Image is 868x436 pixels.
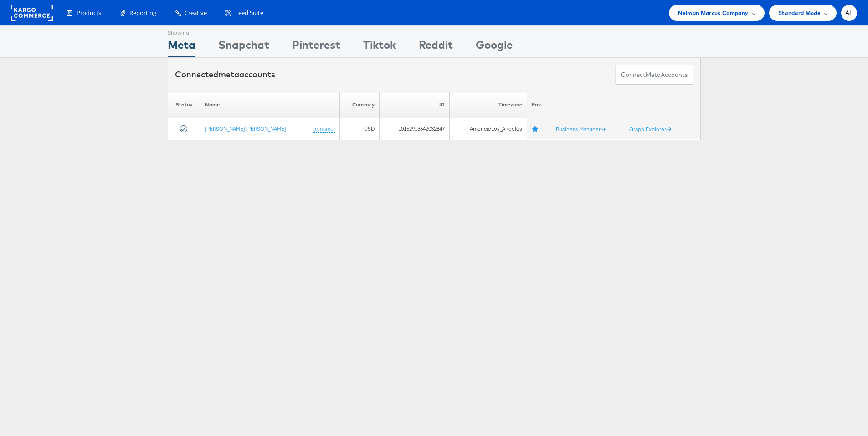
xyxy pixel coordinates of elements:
[313,125,335,132] a: (rename)
[200,92,339,118] th: Name
[129,9,156,17] span: Reporting
[363,37,396,57] div: Tiktok
[449,118,527,140] td: America/Los_Angeles
[168,37,195,57] div: Meta
[339,118,379,140] td: USD
[292,37,340,57] div: Pinterest
[615,65,693,85] button: ConnectmetaAccounts
[419,37,453,57] div: Reddit
[380,92,450,118] th: ID
[77,9,101,17] span: Products
[449,92,527,118] th: Timezone
[168,92,200,118] th: Status
[205,125,286,132] a: [PERSON_NAME] [PERSON_NAME]
[778,8,821,18] span: Standard Mode
[339,92,379,118] th: Currency
[845,10,853,16] span: AL
[175,69,275,81] div: Connected accounts
[235,9,263,17] span: Feed Suite
[678,8,748,18] span: Neiman Marcus Company
[218,37,269,57] div: Snapchat
[185,9,207,17] span: Creative
[380,118,450,140] td: 10152913642032847
[476,37,513,57] div: Google
[646,71,661,79] span: meta
[556,125,606,132] a: Business Manager
[629,125,671,132] a: Graph Explorer
[218,69,239,80] span: meta
[168,26,195,37] div: Showing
